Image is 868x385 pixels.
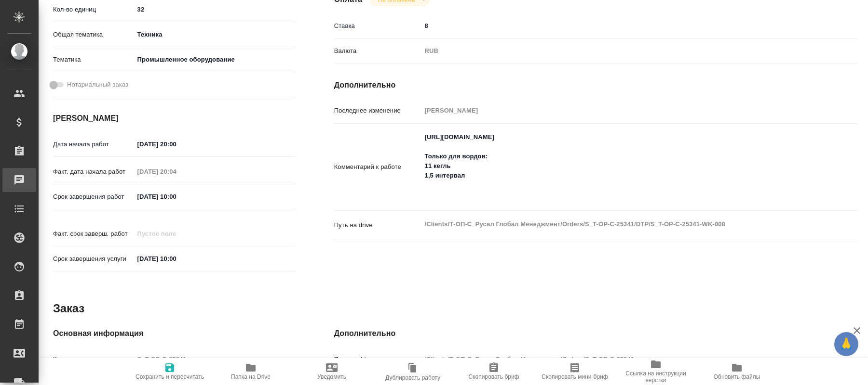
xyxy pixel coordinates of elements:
h4: Дополнительно [334,328,857,339]
input: ✎ Введи что-нибудь [134,137,218,151]
p: Срок завершения работ [53,192,134,202]
button: Скопировать бриф [453,358,534,385]
p: Дата начала работ [53,140,134,149]
h4: Дополнительно [334,79,857,91]
div: Техника [134,26,296,43]
p: Факт. срок заверш. работ [53,229,134,239]
span: Обновить файлы [714,373,760,380]
input: Пустое поле [421,352,814,366]
p: Код заказа [53,355,134,364]
span: Скопировать мини-бриф [542,373,608,380]
span: Нотариальный заказ [67,80,128,90]
button: Дублировать работу [372,358,453,385]
button: Ссылка на инструкции верстки [615,358,696,385]
button: Скопировать мини-бриф [534,358,615,385]
input: Пустое поле [134,227,218,241]
textarea: [URL][DOMAIN_NAME] Только для вордов: 11 кегль 1,5 интервал [421,129,814,203]
p: Тематика [53,55,134,64]
p: Последнее изменение [334,106,421,115]
div: Промышленное оборудование [134,51,296,68]
button: 🙏 [834,332,858,356]
button: Уведомить [291,358,372,385]
input: ✎ Введи что-нибудь [134,190,218,204]
div: RUB [421,43,814,59]
p: Путь на drive [334,220,421,230]
h4: Основная информация [53,328,296,339]
p: Общая тематика [53,30,134,39]
input: ✎ Введи что-нибудь [134,2,296,16]
input: Пустое поле [134,165,218,179]
span: Сохранить и пересчитать [136,373,204,380]
h4: [PERSON_NAME] [53,113,296,124]
p: Срок завершения услуги [53,254,134,264]
span: Уведомить [317,373,346,380]
p: Ставка [334,21,421,31]
p: Кол-во единиц [53,5,134,14]
input: Пустое поле [134,352,296,366]
button: Обновить файлы [696,358,777,385]
input: ✎ Введи что-нибудь [134,252,218,266]
input: Пустое поле [421,103,814,117]
span: Скопировать бриф [468,373,519,380]
input: ✎ Введи что-нибудь [421,19,814,33]
p: Комментарий к работе [334,162,421,172]
span: Дублировать работу [385,374,440,381]
textarea: /Clients/Т-ОП-С_Русал Глобал Менеджмент/Orders/S_T-OP-C-25341/DTP/S_T-OP-C-25341-WK-008 [421,216,814,232]
p: Путь на drive [334,355,421,364]
button: Сохранить и пересчитать [129,358,210,385]
span: Папка на Drive [231,373,271,380]
p: Факт. дата начала работ [53,167,134,177]
span: Ссылка на инструкции верстки [621,370,691,384]
h2: Заказ [53,301,84,316]
button: Папка на Drive [210,358,291,385]
p: Валюта [334,46,421,56]
span: 🙏 [838,334,854,354]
